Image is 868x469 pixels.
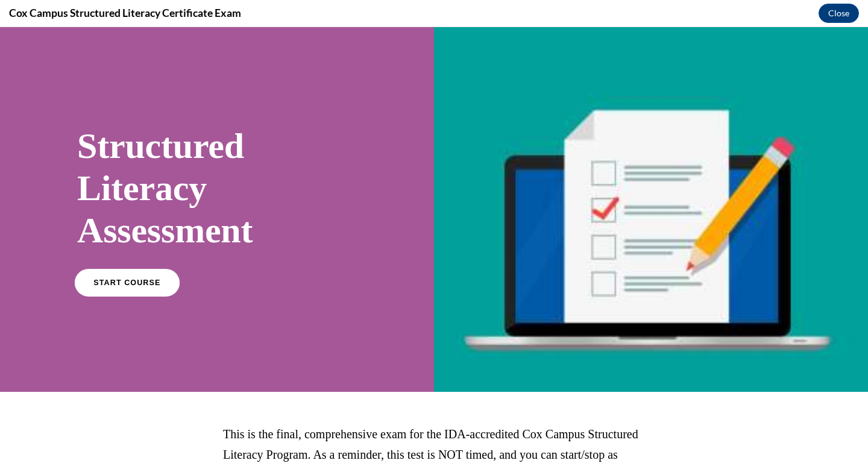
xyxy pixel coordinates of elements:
[93,251,160,260] span: START COURSE
[77,98,357,224] h1: Structured Literacy Assessment
[819,4,859,23] button: Close
[75,242,180,269] a: START COURSE
[9,5,241,20] h4: Cox Campus Structured Literacy Certificate Exam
